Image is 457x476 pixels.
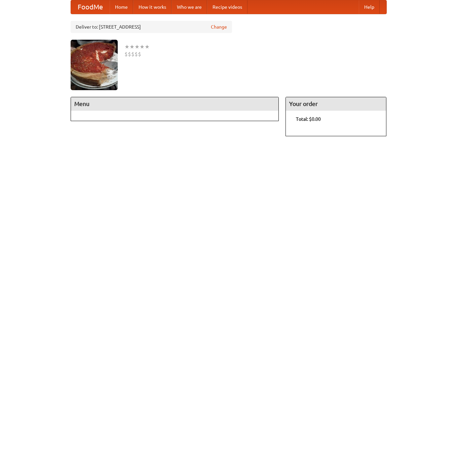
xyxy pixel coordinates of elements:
li: $ [138,50,141,58]
a: Recipe videos [207,0,247,14]
a: Who we are [172,0,207,14]
li: $ [131,50,135,58]
a: Help [359,0,380,14]
h4: Menu [71,97,279,111]
li: $ [128,50,131,58]
a: How it works [133,0,172,14]
li: ★ [129,43,135,50]
li: ★ [135,43,140,50]
a: Change [211,24,227,30]
li: $ [124,50,128,58]
b: Total: $0.00 [296,116,321,122]
li: $ [135,50,138,58]
div: Deliver to: [STREET_ADDRESS] [71,21,232,33]
a: FoodMe [71,0,110,14]
img: angular.jpg [71,40,118,90]
li: ★ [124,43,129,50]
li: ★ [140,43,145,50]
h4: Your order [286,97,386,111]
a: Home [110,0,133,14]
li: ★ [145,43,150,50]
